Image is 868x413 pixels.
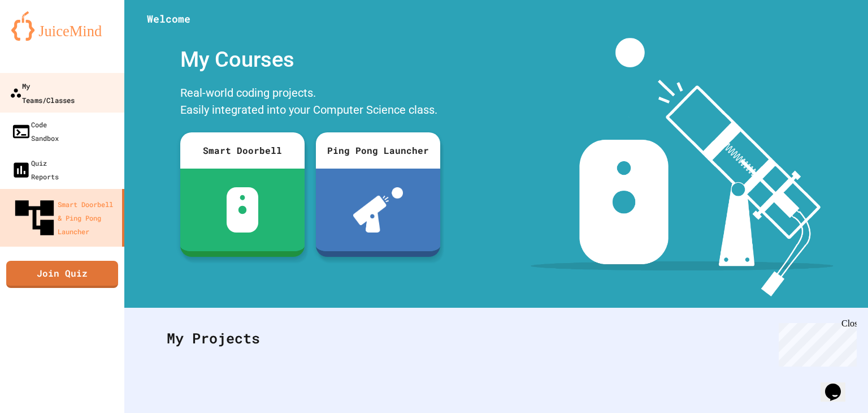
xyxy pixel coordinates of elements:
div: Ping Pong Launcher [316,132,440,169]
img: logo-orange.svg [11,11,113,41]
div: Smart Doorbell & Ping Pong Launcher [11,195,118,241]
div: Chat with us now!Close [5,5,78,72]
img: banner-image-my-projects.png [531,38,834,296]
iframe: chat widget [774,319,857,367]
div: Quiz Reports [11,156,59,183]
div: Real-world coding projects. Easily integrated into your Computer Science class. [175,81,446,124]
div: Code Sandbox [11,118,59,145]
div: Smart Doorbell [180,132,305,169]
div: My Courses [175,38,446,81]
a: Join Quiz [6,261,118,288]
div: My Projects [155,316,837,360]
img: sdb-white.svg [227,187,259,233]
iframe: chat widget [821,368,857,402]
img: ppl-with-ball.png [353,187,403,233]
div: My Teams/Classes [10,79,75,106]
